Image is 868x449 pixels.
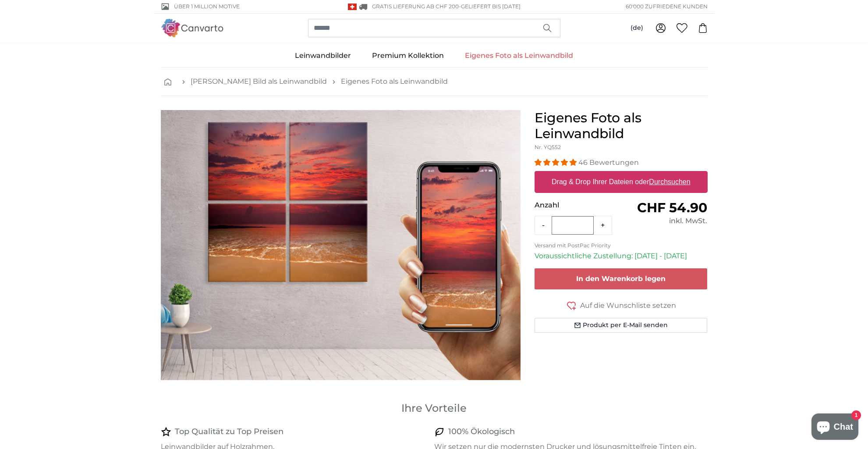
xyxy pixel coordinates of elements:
[174,3,240,11] span: Über 1 Million Motive
[461,3,521,10] span: Geliefert bis [DATE]
[361,44,454,67] a: Premium Kollektion
[535,110,708,142] h1: Eigenes Foto als Leinwandbild
[372,3,459,10] span: GRATIS Lieferung ab CHF 200
[161,110,521,380] img: personalised-canvas-print
[161,68,708,96] nav: breadcrumbs
[535,217,552,234] button: -
[535,242,708,249] p: Versand mit PostPac Priority
[284,44,361,67] a: Leinwandbilder
[637,200,707,216] span: CHF 54.90
[191,76,327,87] a: [PERSON_NAME] Bild als Leinwandbild
[175,426,283,438] h4: Top Qualität zu Top Preisen
[535,300,708,311] button: Auf die Wunschliste setzen
[454,44,584,67] a: Eigenes Foto als Leinwandbild
[580,300,676,311] span: Auf die Wunschliste setzen
[535,158,578,167] span: 4.93 stars
[161,401,708,415] h3: Ihre Vorteile
[535,268,708,289] button: In den Warenkorb legen
[161,19,224,37] img: Canvarto
[548,173,694,191] label: Drag & Drop Ihrer Dateien oder
[809,413,861,442] inbox-online-store-chat: Onlineshop-Chat von Shopify
[535,251,708,261] p: Voraussichtliche Zustellung: [DATE] - [DATE]
[578,158,639,167] span: 46 Bewertungen
[594,217,612,234] button: +
[459,3,521,10] span: -
[626,3,708,11] span: 60'000 ZUFRIEDENE KUNDEN
[621,216,707,226] div: inkl. MwSt.
[161,110,521,380] div: 1 of 1
[348,4,357,10] img: Schweiz
[448,426,515,438] h4: 100% Ökologisch
[535,144,561,150] span: Nr. YQ552
[649,178,690,185] u: Durchsuchen
[341,76,448,87] a: Eigenes Foto als Leinwandbild
[535,200,621,210] p: Anzahl
[576,274,666,283] span: In den Warenkorb legen
[624,20,650,36] button: (de)
[535,318,708,333] button: Produkt per E-Mail senden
